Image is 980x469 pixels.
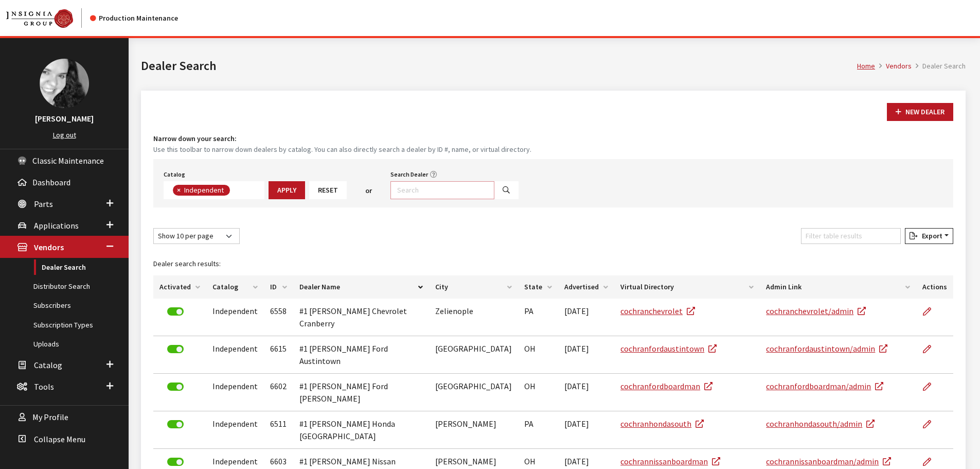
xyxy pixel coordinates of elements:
[206,299,264,336] td: Independent
[518,299,558,336] td: PA
[264,374,293,411] td: 6602
[620,381,712,391] a: cochranfordboardman
[429,411,519,449] td: [PERSON_NAME]
[766,343,887,354] a: cochranfordaustintown/admin
[153,144,953,155] small: Use this toolbar to narrow down dealers by catalog. You can also directly search a dealer by ID #...
[141,57,857,75] h1: Dealer Search
[264,336,293,374] td: 6615
[766,306,866,316] a: cochranchevrolet/admin
[293,411,429,449] td: #1 [PERSON_NAME] Honda [GEOGRAPHIC_DATA]
[922,336,940,362] a: Edit Dealer
[558,336,614,374] td: [DATE]
[912,61,966,72] li: Dealer Search
[766,381,883,391] a: cochranfordboardman/admin
[309,181,347,199] button: Reset
[153,252,953,275] caption: Dealer search results:
[905,228,953,244] button: Export
[269,181,305,199] button: Apply
[293,275,429,299] th: Dealer Name: activate to sort column descending
[558,411,614,449] td: [DATE]
[153,133,953,144] h4: Narrow down your search:
[922,411,940,437] a: Edit Dealer
[34,360,62,370] span: Catalog
[620,343,717,354] a: cochranfordaustintown
[558,299,614,336] td: [DATE]
[90,13,178,24] div: Production Maintenance
[390,181,494,199] input: Search
[32,412,68,423] span: My Profile
[429,336,519,374] td: [GEOGRAPHIC_DATA]
[32,177,70,187] span: Dashboard
[167,383,184,391] label: Deactivate Dealer
[233,186,238,196] textarea: Search
[34,381,54,392] span: Tools
[614,275,760,299] th: Virtual Directory: activate to sort column ascending
[40,59,89,108] img: Khrystal Dorton
[887,103,953,121] button: New Dealer
[177,185,181,195] span: ×
[167,420,184,428] label: Deactivate Dealer
[164,170,185,179] label: Catalog
[173,185,230,196] li: Independent
[34,434,85,444] span: Collapse Menu
[264,275,293,299] th: ID: activate to sort column ascending
[518,336,558,374] td: OH
[875,61,912,72] li: Vendors
[429,374,519,411] td: [GEOGRAPHIC_DATA]
[206,275,264,299] th: Catalog: activate to sort column ascending
[916,275,953,299] th: Actions
[153,275,206,299] th: Activated: activate to sort column ascending
[620,306,695,316] a: cochranchevrolet
[857,61,875,71] a: Home
[264,299,293,336] td: 6558
[801,228,901,244] input: Filter table results
[918,231,942,240] span: Export
[390,170,428,179] label: Search Dealer
[173,185,183,196] button: Remove item
[558,374,614,411] td: [DATE]
[206,336,264,374] td: Independent
[365,185,372,196] span: or
[429,299,519,336] td: Zelienople
[293,299,429,336] td: #1 [PERSON_NAME] Chevrolet Cranberry
[518,411,558,449] td: PA
[518,275,558,299] th: State: activate to sort column ascending
[167,458,184,466] label: Deactivate Dealer
[34,242,64,253] span: Vendors
[766,419,875,429] a: cochranhondasouth/admin
[922,299,940,324] a: Edit Dealer
[6,8,90,28] a: Insignia Group logo
[167,307,184,316] label: Deactivate Dealer
[264,411,293,449] td: 6511
[164,181,264,199] span: Select
[32,155,104,166] span: Classic Maintenance
[293,374,429,411] td: #1 [PERSON_NAME] Ford [PERSON_NAME]
[6,9,73,28] img: Catalog Maintenance
[558,275,614,299] th: Advertised: activate to sort column ascending
[183,185,226,195] span: Independent
[766,456,891,466] a: cochrannissanboardman/admin
[760,275,916,299] th: Admin Link: activate to sort column ascending
[206,411,264,449] td: Independent
[10,112,118,125] h3: [PERSON_NAME]
[620,419,704,429] a: cochranhondasouth
[34,220,79,231] span: Applications
[53,130,76,140] a: Log out
[518,374,558,411] td: OH
[293,336,429,374] td: #1 [PERSON_NAME] Ford Austintown
[206,374,264,411] td: Independent
[429,275,519,299] th: City: activate to sort column ascending
[34,199,53,209] span: Parts
[922,374,940,399] a: Edit Dealer
[494,181,519,199] button: Search
[167,345,184,353] label: Deactivate Dealer
[620,456,720,466] a: cochrannissanboardman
